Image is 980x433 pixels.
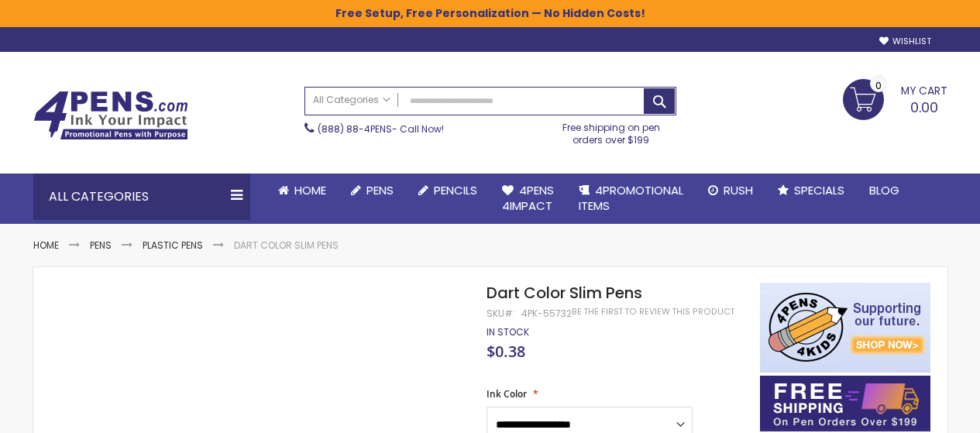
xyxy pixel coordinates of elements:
[313,94,390,106] span: All Categories
[546,115,676,146] div: Free shipping on pen orders over $199
[234,239,339,252] li: Dart Color Slim Pens
[318,122,392,136] a: (888) 88-4PENS
[724,182,753,198] span: Rush
[294,182,326,198] span: Home
[143,239,203,252] a: Plastic Pens
[434,182,477,198] span: Pencils
[879,36,931,47] a: Wishlist
[305,88,398,113] a: All Categories
[487,326,529,338] div: Availability
[572,306,734,318] a: Be the first to review this product
[406,174,490,208] a: Pencils
[760,376,930,431] img: Free shipping on orders over $199
[765,174,857,208] a: Specials
[579,182,683,214] span: 4PROMOTIONAL ITEMS
[487,387,527,400] span: Ink Color
[490,174,566,224] a: 4Pens4impact
[869,182,899,198] span: Blog
[487,341,525,362] span: $0.38
[366,182,394,198] span: Pens
[502,182,554,214] span: 4Pens 4impact
[339,174,406,208] a: Pens
[33,174,250,220] div: All Categories
[487,325,529,338] span: In stock
[857,174,912,208] a: Blog
[696,174,765,208] a: Rush
[487,307,515,320] strong: SKU
[487,282,642,304] span: Dart Color Slim Pens
[910,98,938,117] span: 0.00
[794,182,844,198] span: Specials
[90,239,112,252] a: Pens
[566,174,696,224] a: 4PROMOTIONALITEMS
[266,174,339,208] a: Home
[521,308,572,320] div: 4pk-55732
[33,239,59,252] a: Home
[33,91,188,140] img: 4Pens Custom Pens and Promotional Products
[843,79,947,118] a: 0.00 0
[875,78,882,93] span: 0
[318,122,444,136] span: - Call Now!
[760,283,930,373] img: 4pens 4 kids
